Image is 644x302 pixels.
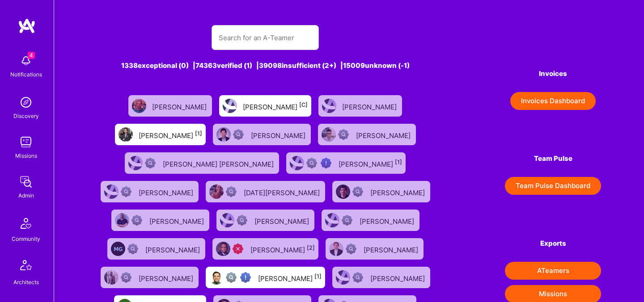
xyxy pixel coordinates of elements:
img: logo [18,18,36,34]
img: User Avatar [223,99,237,113]
img: discovery [17,93,35,111]
img: Community [15,213,37,234]
img: User Avatar [329,242,343,256]
img: High Potential User [321,158,331,168]
img: bell [17,52,35,70]
img: Architects [15,256,37,277]
img: Not Scrubbed [131,215,142,226]
a: User AvatarNot Scrubbed[DATE][PERSON_NAME] [202,177,329,206]
div: [PERSON_NAME] [139,272,195,283]
div: [PERSON_NAME] [243,100,308,112]
div: Discovery [13,111,39,121]
img: User Avatar [216,127,231,142]
a: User AvatarNot Scrubbed[PERSON_NAME] [209,120,314,149]
sup: [2] [307,244,315,251]
div: [PERSON_NAME] [149,214,206,226]
img: User Avatar [336,270,350,285]
h4: Exports [505,239,601,247]
img: User Avatar [322,99,336,113]
img: User Avatar [336,185,350,199]
img: Unqualified [233,243,243,254]
a: User AvatarNot Scrubbed[PERSON_NAME] [108,206,213,235]
img: User Avatar [209,270,224,285]
div: [PERSON_NAME] [370,186,427,197]
a: User AvatarNot Scrubbed[PERSON_NAME] [213,206,318,235]
sup: [1] [395,159,402,165]
img: Not Scrubbed [121,272,131,283]
img: User Avatar [104,185,119,199]
a: User AvatarUnqualified[PERSON_NAME][2] [209,235,322,263]
div: [PERSON_NAME] [370,272,427,283]
a: User AvatarNot Scrubbed[PERSON_NAME] [322,235,427,263]
sup: [1] [195,130,202,137]
img: Not Scrubbed [342,215,352,226]
a: User AvatarNot Scrubbed[PERSON_NAME] [314,120,419,149]
a: User Avatar[PERSON_NAME][1] [111,120,209,149]
a: Invoices Dashboard [505,92,601,110]
input: Search for an A-Teamer [219,26,312,49]
div: [PERSON_NAME] [356,129,412,140]
div: Community [12,234,40,243]
a: User AvatarNot Scrubbed[PERSON_NAME] [104,235,209,263]
img: User Avatar [220,213,234,227]
button: Invoices Dashboard [510,92,596,110]
div: [PERSON_NAME] [251,129,307,140]
img: User Avatar [290,156,304,170]
div: [PERSON_NAME] [254,214,311,226]
a: User Avatar[PERSON_NAME][C] [216,92,315,120]
div: [PERSON_NAME] [139,129,202,140]
div: Architects [13,277,39,287]
h4: Team Pulse [505,155,601,163]
a: User AvatarNot Scrubbed[PERSON_NAME] [329,263,434,292]
div: Admin [18,191,34,200]
img: Not Scrubbed [338,129,349,140]
img: admin teamwork [17,173,35,191]
img: Not Scrubbed [352,186,363,197]
img: Not Scrubbed [237,215,247,226]
img: User Avatar [209,185,224,199]
img: User Avatar [132,99,146,113]
div: [PERSON_NAME] [342,100,398,112]
div: 1338 exceptional (0) | 74363 verified (1) | 39098 insufficient (2+) | 15009 unknown (-1) [97,61,434,70]
img: User Avatar [216,242,230,256]
div: Notifications [10,70,42,79]
div: [PERSON_NAME] [364,243,420,255]
img: Not Scrubbed [233,129,244,140]
img: Not Scrubbed [352,272,363,283]
div: [PERSON_NAME] [339,157,402,169]
a: User AvatarNot Scrubbed[PERSON_NAME] [329,177,434,206]
div: [PERSON_NAME] [250,243,315,255]
img: User Avatar [128,156,143,170]
a: User AvatarNot Scrubbed[PERSON_NAME] [PERSON_NAME] [121,149,283,177]
a: User AvatarNot fully vettedHigh Potential User[PERSON_NAME][1] [202,263,329,292]
img: Not Scrubbed [121,186,131,197]
img: User Avatar [104,270,119,285]
button: Team Pulse Dashboard [505,177,601,195]
a: User AvatarNot fully vettedHigh Potential User[PERSON_NAME][1] [283,149,409,177]
h4: Invoices [505,70,601,78]
div: [PERSON_NAME] [152,100,208,112]
img: Not Scrubbed [127,243,138,254]
sup: [C] [299,101,308,108]
div: [DATE][PERSON_NAME] [244,186,322,197]
img: Not fully vetted [306,158,317,168]
img: User Avatar [325,213,339,227]
img: teamwork [17,133,35,151]
a: User AvatarNot Scrubbed[PERSON_NAME] [318,206,423,235]
span: 4 [28,52,35,59]
div: Missions [15,151,37,160]
a: User Avatar[PERSON_NAME] [125,92,216,120]
img: High Potential User [240,272,251,283]
div: [PERSON_NAME] [258,272,322,283]
a: User AvatarNot Scrubbed[PERSON_NAME] [97,177,202,206]
img: Not Scrubbed [226,186,237,197]
img: Not Scrubbed [346,243,356,254]
img: Not Scrubbed [145,158,156,168]
img: User Avatar [115,213,129,227]
div: [PERSON_NAME] [145,243,202,255]
img: User Avatar [322,127,336,142]
a: User Avatar[PERSON_NAME] [315,92,406,120]
sup: [1] [314,273,322,280]
img: User Avatar [119,127,133,142]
